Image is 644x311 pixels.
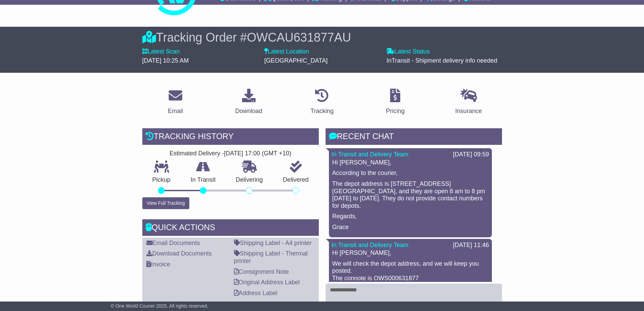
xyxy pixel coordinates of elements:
a: Invoice [146,261,170,268]
p: Delivered [273,176,319,184]
a: Consignment Note [234,268,289,275]
p: In Transit [181,176,226,184]
p: The depot address is [STREET_ADDRESS][GEOGRAPHIC_DATA], and they are open 8 am to 8 pm [DATE] to ... [332,180,488,209]
div: [DATE] 17:00 (GMT +10) [224,150,291,157]
span: InTransit - Shipment delivery info needed [386,57,497,64]
a: Email Documents [146,240,200,246]
a: Shipping Label - Thermal printer [234,250,308,264]
a: In Transit and Delivery Team [332,151,409,158]
a: Pricing [382,86,409,118]
a: Download Documents [146,250,212,257]
p: Hi [PERSON_NAME], [332,249,488,257]
div: [DATE] 09:59 [453,151,489,158]
p: Grace [332,224,488,231]
div: Quick Actions [142,219,319,238]
div: RECENT CHAT [326,128,502,147]
p: Delivering [226,176,273,184]
label: Latest Scan [142,48,180,55]
p: Regards, [332,213,488,220]
p: We will check the depot address, and we will keep you posted. The connote is OWS000631877 [332,260,488,282]
button: View Full Tracking [142,197,189,209]
span: OWCAU631877AU [247,30,351,44]
a: Email [163,86,187,118]
span: © One World Courier 2025. All rights reserved. [111,303,209,309]
label: Latest Status [386,48,430,55]
span: [DATE] 10:25 AM [142,57,189,64]
a: In Transit and Delivery Team [332,242,409,248]
p: Pickup [142,176,181,184]
a: Insurance [451,86,486,118]
a: Shipping Label - A4 printer [234,240,312,246]
p: According to the courier, [332,170,488,177]
a: Download [231,86,267,118]
div: Insurance [455,107,482,116]
div: Tracking [310,107,333,116]
div: Email [168,107,183,116]
div: Tracking Order # [142,30,502,45]
div: Pricing [386,107,405,116]
div: Estimated Delivery - [142,150,319,157]
a: Original Address Label [234,279,300,286]
label: Latest Location [264,48,309,55]
a: Tracking [306,86,338,118]
div: Download [235,107,262,116]
span: [GEOGRAPHIC_DATA] [264,57,328,64]
div: [DATE] 11:46 [453,242,489,249]
p: Hi [PERSON_NAME], [332,159,488,166]
div: Tracking history [142,128,319,147]
a: Address Label [234,290,278,296]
